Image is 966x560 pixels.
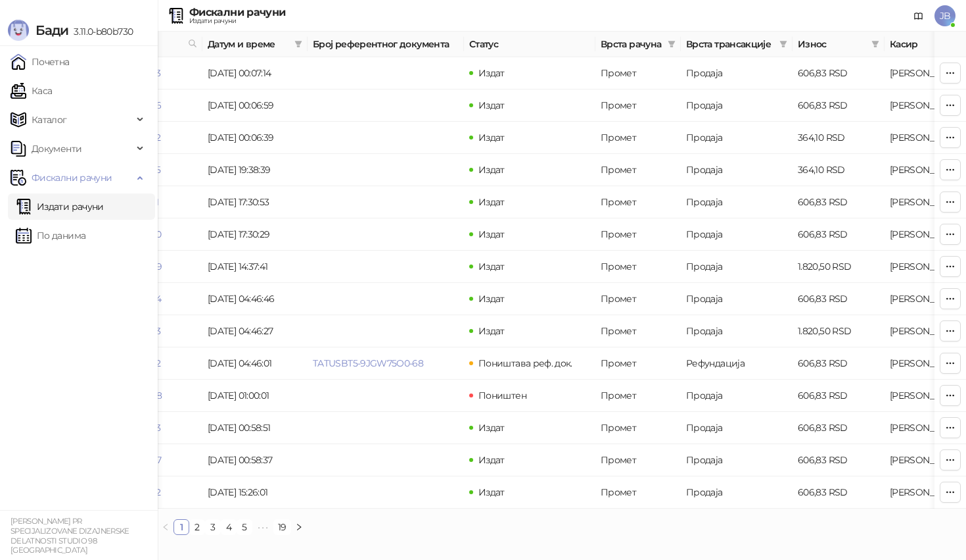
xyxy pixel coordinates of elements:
[202,218,308,251] td: [DATE] 17:30:29
[202,412,308,444] td: [DATE] 00:58:51
[478,486,505,498] span: Издат
[202,283,308,315] td: [DATE] 04:46:46
[681,283,793,315] td: Продаја
[68,26,133,38] span: 3.11.0-b80b730
[595,315,681,347] td: Промет
[478,132,505,143] span: Издат
[478,196,505,208] span: Издат
[202,122,308,154] td: [DATE] 00:06:39
[464,32,595,57] th: Статус
[274,520,290,534] a: 19
[779,40,787,48] span: filter
[793,122,885,154] td: 364,10 RSD
[681,315,793,347] td: Продаја
[793,444,885,476] td: 606,83 RSD
[668,40,676,48] span: filter
[681,89,793,122] td: Продаја
[595,444,681,476] td: Промет
[793,476,885,509] td: 606,83 RSD
[681,122,793,154] td: Продаја
[595,186,681,218] td: Промет
[681,218,793,251] td: Продаја
[308,32,464,57] th: Број референтног документа
[478,422,505,434] span: Издат
[793,186,885,218] td: 606,83 RSD
[32,136,81,162] span: Документи
[793,283,885,315] td: 606,83 RSD
[273,519,291,535] li: 19
[681,476,793,509] td: Продаја
[793,57,885,89] td: 606,83 RSD
[681,380,793,412] td: Продаја
[32,107,67,133] span: Каталог
[202,315,308,347] td: [DATE] 04:46:27
[202,186,308,218] td: [DATE] 17:30:53
[189,7,285,18] div: Фискални рачуни
[206,520,220,534] a: 3
[601,37,662,51] span: Врста рачуна
[595,412,681,444] td: Промет
[595,32,681,57] th: Врста рачуна
[35,22,68,38] span: Бади
[793,251,885,283] td: 1.820,50 RSD
[595,283,681,315] td: Промет
[11,78,52,104] a: Каса
[252,519,273,535] span: •••
[202,251,308,283] td: [DATE] 14:37:41
[173,519,189,535] li: 1
[189,519,205,535] li: 2
[595,122,681,154] td: Промет
[208,37,289,51] span: Датум и време
[478,261,505,272] span: Издат
[202,380,308,412] td: [DATE] 01:00:01
[798,37,866,51] span: Износ
[478,390,526,401] span: Поништен
[189,18,285,24] div: Издати рачуни
[478,67,505,79] span: Издат
[221,520,236,534] a: 4
[295,523,303,531] span: right
[478,99,505,111] span: Издат
[595,154,681,186] td: Промет
[934,5,955,26] span: JB
[681,57,793,89] td: Продаја
[595,476,681,509] td: Промет
[202,57,308,89] td: [DATE] 00:07:14
[681,186,793,218] td: Продаја
[291,519,307,535] li: Следећа страна
[681,154,793,186] td: Продаја
[291,519,307,535] button: right
[793,154,885,186] td: 364,10 RSD
[313,357,423,369] a: TATUSBT5-9JGW75O0-68
[252,519,273,535] li: Следећих 5 Страна
[793,412,885,444] td: 606,83 RSD
[221,519,237,535] li: 4
[595,218,681,251] td: Промет
[595,57,681,89] td: Промет
[793,347,885,380] td: 606,83 RSD
[869,34,882,54] span: filter
[11,49,70,75] a: Почетна
[202,476,308,509] td: [DATE] 15:26:01
[595,347,681,380] td: Промет
[681,251,793,283] td: Продаја
[595,251,681,283] td: Промет
[202,444,308,476] td: [DATE] 00:58:37
[681,444,793,476] td: Продаја
[908,5,929,26] a: Документација
[478,228,505,240] span: Издат
[793,380,885,412] td: 606,83 RSD
[294,40,302,48] span: filter
[793,315,885,347] td: 1.820,50 RSD
[202,154,308,186] td: [DATE] 19:38:39
[595,89,681,122] td: Промет
[871,40,879,48] span: filter
[681,32,793,57] th: Врста трансакције
[8,20,29,41] img: Logo
[478,325,505,337] span: Издат
[686,37,774,51] span: Врста трансакције
[777,34,790,54] span: filter
[237,520,252,534] a: 5
[237,519,252,535] li: 5
[292,34,305,54] span: filter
